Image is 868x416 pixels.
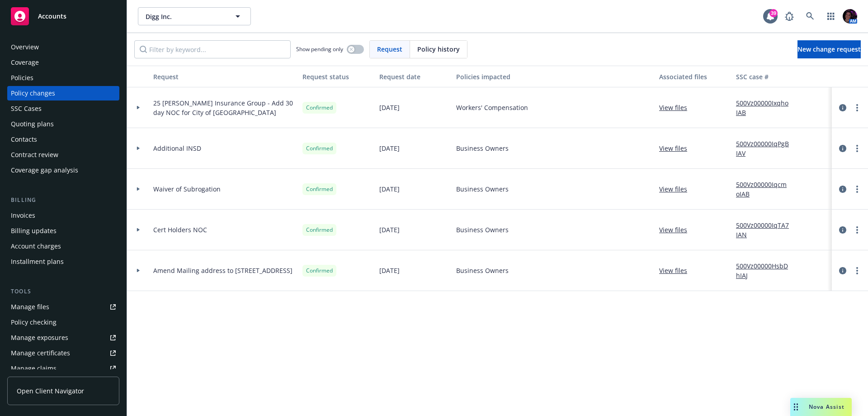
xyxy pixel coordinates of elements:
div: Coverage [11,55,39,70]
a: Manage exposures [7,330,119,345]
span: Confirmed [306,104,333,112]
a: Invoices [7,208,119,223]
span: [DATE] [379,143,400,153]
a: View files [659,143,694,153]
div: Policies [11,71,33,85]
div: Request [153,72,295,81]
a: Coverage gap analysis [7,163,119,177]
span: Confirmed [306,144,333,153]
a: 500Vz00000IqcmoIAB [736,180,797,199]
div: Billing updates [11,224,57,238]
div: SSC case # [736,72,797,81]
span: Accounts [38,13,66,20]
a: Contract review [7,148,119,162]
a: Search [801,7,819,25]
div: Request date [379,72,449,81]
a: SSC Cases [7,101,119,116]
div: SSC Cases [11,101,42,116]
span: Workers' Compensation [456,103,528,112]
a: View files [659,266,694,275]
div: Associated files [659,72,729,81]
a: View files [659,184,694,194]
span: Additional INSD [153,143,201,153]
div: Manage certificates [11,346,70,360]
span: Business Owners [456,143,509,153]
div: Overview [11,40,39,54]
button: SSC case # [732,66,800,87]
button: Request status [299,66,376,87]
div: Contacts [11,132,37,147]
div: Installment plans [11,254,64,269]
a: more [852,102,863,113]
div: Quoting plans [11,117,54,131]
span: Show pending only [296,45,343,53]
a: Quoting plans [7,117,119,131]
span: Amend Mailing address to [STREET_ADDRESS] [153,266,292,275]
span: [DATE] [379,103,400,112]
a: New change request [797,40,861,58]
a: more [852,143,863,154]
a: 500Vz00000IqTA7IAN [736,220,797,239]
button: Request [150,66,299,87]
span: [DATE] [379,266,400,275]
button: Nova Assist [790,398,852,416]
a: circleInformation [837,265,848,276]
a: Switch app [822,7,840,25]
div: Toggle Row Expanded [127,250,150,291]
a: Policy checking [7,315,119,330]
span: Business Owners [456,225,509,234]
button: Request date [376,66,453,87]
a: Installment plans [7,254,119,269]
span: Waiver of Subrogation [153,184,221,194]
button: Policies impacted [453,66,656,87]
div: Billing [7,196,119,205]
span: Request [377,44,402,54]
span: New change request [797,45,861,53]
a: Policy changes [7,86,119,100]
a: Manage certificates [7,346,119,360]
span: Business Owners [456,266,509,275]
a: Accounts [7,4,119,29]
a: more [852,225,863,235]
span: Policy history [417,44,460,54]
img: photo [843,9,857,24]
span: [DATE] [379,184,400,194]
div: Invoices [11,208,35,223]
a: more [852,184,863,195]
span: Confirmed [306,267,333,275]
span: Business Owners [456,184,509,194]
a: circleInformation [837,184,848,195]
div: Toggle Row Expanded [127,128,150,169]
div: Manage exposures [11,330,68,345]
a: Manage claims [7,361,119,376]
div: Contract review [11,148,58,162]
a: Contacts [7,132,119,147]
a: Policies [7,71,119,85]
a: 500Vz00000HsbDhIAJ [736,261,797,280]
span: Open Client Navigator [17,386,84,396]
div: Account charges [11,239,61,253]
div: Policies impacted [456,72,652,81]
a: circleInformation [837,102,848,113]
a: Report a Bug [780,7,798,25]
a: 500Vz00000IqPgBIAV [736,139,797,158]
div: Request status [302,72,372,81]
div: Toggle Row Expanded [127,87,150,128]
div: Manage claims [11,361,57,376]
a: View files [659,103,694,112]
div: Tools [7,287,119,296]
a: Coverage [7,55,119,70]
span: Nova Assist [809,403,844,411]
div: Toggle Row Expanded [127,169,150,210]
a: 500Vz00000IxqhoIAB [736,98,797,117]
a: Overview [7,40,119,54]
input: Filter by keyword... [134,40,291,58]
span: 25 [PERSON_NAME] Insurance Group - Add 30 day NOC for City of [GEOGRAPHIC_DATA] [153,98,295,117]
div: Manage files [11,300,49,314]
div: Toggle Row Expanded [127,210,150,250]
a: View files [659,225,694,234]
span: [DATE] [379,225,400,234]
span: Confirmed [306,185,333,193]
a: circleInformation [837,143,848,154]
